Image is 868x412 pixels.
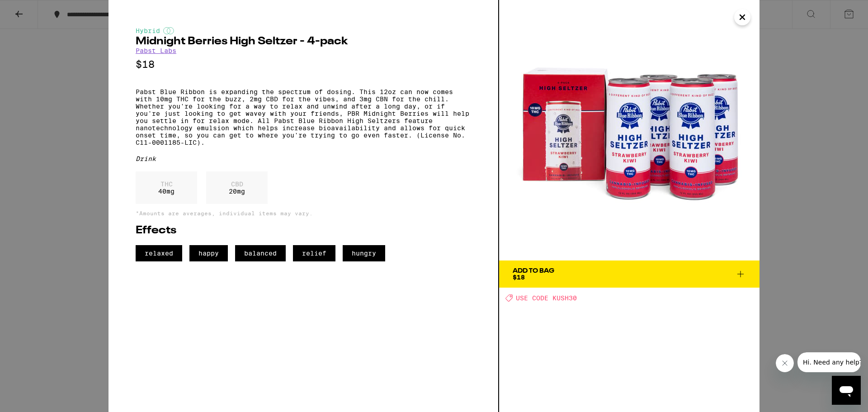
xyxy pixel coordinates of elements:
[293,245,335,261] span: relief
[832,376,861,405] iframe: Button to launch messaging window
[5,6,65,14] span: Hi. Need any help?
[499,260,759,288] button: Add To Bag$18
[136,36,471,47] h2: Midnight Berries High Seltzer - 4-pack
[734,9,750,25] button: Close
[136,245,182,261] span: relaxed
[189,245,228,261] span: happy
[136,88,471,146] p: Pabst Blue Ribbon is expanding the spectrum of dosing. This 12oz can now comes with 10mg THC for ...
[136,171,197,204] div: 40 mg
[136,225,471,236] h2: Effects
[136,210,471,216] p: *Amounts are averages, individual items may vary.
[136,59,471,70] p: $18
[516,294,577,302] span: USE CODE KUSH30
[158,180,175,188] p: THC
[776,354,794,372] iframe: Close message
[206,171,268,204] div: 20 mg
[229,180,245,188] p: CBD
[163,27,174,34] img: hybridColor.svg
[513,268,554,274] div: Add To Bag
[513,274,525,281] span: $18
[343,245,385,261] span: hungry
[797,352,861,372] iframe: Message from company
[136,27,471,34] div: Hybrid
[136,155,471,162] div: Drink
[136,47,176,54] a: Pabst Labs
[235,245,286,261] span: balanced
